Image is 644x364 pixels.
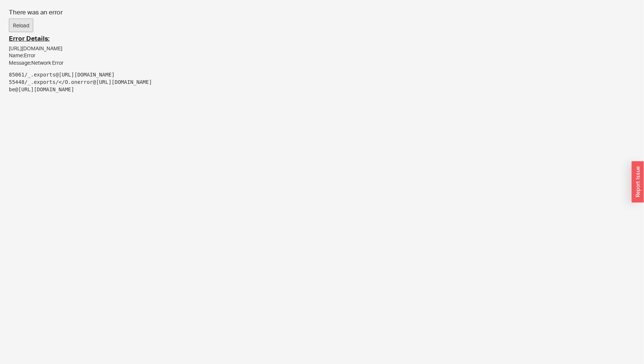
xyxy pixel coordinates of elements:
[9,45,635,52] div: [URL][DOMAIN_NAME]
[9,18,33,33] button: Reload
[9,59,635,67] div: Message: Network Error
[9,52,635,59] div: Name: Error
[9,71,635,93] pre: 85061/_.exports@[URL][DOMAIN_NAME] 55448/_.exports/</O.onerror@[URL][DOMAIN_NAME] be@[URL][DOMAIN...
[9,9,635,16] h3: There was an error
[9,35,635,42] h3: Error Details:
